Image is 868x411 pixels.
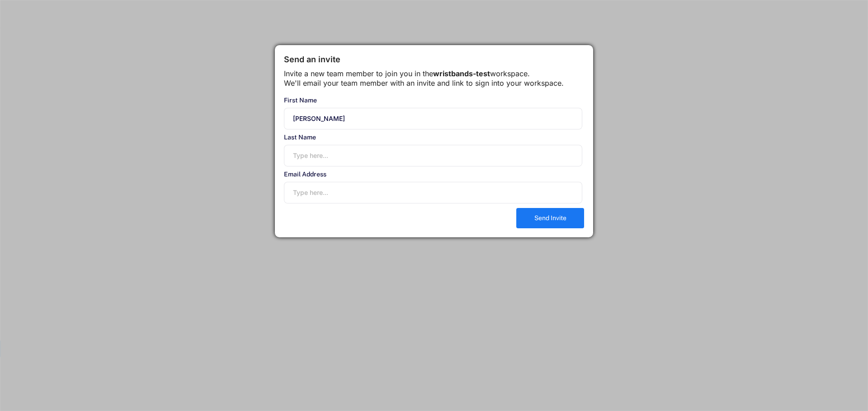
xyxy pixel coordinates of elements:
div: Send an invite [284,54,584,65]
div: First Name [284,97,582,103]
button: Send Invite [516,208,584,228]
div: Invite a new team member to join you in the workspace. We'll email your team member with an invit... [284,69,584,88]
div: Last Name [284,134,582,140]
input: Type here... [284,182,582,203]
input: Type here... [284,108,582,129]
div: Email Address [284,171,582,177]
input: Type here... [284,145,582,166]
strong: wristbands-test [433,69,490,78]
